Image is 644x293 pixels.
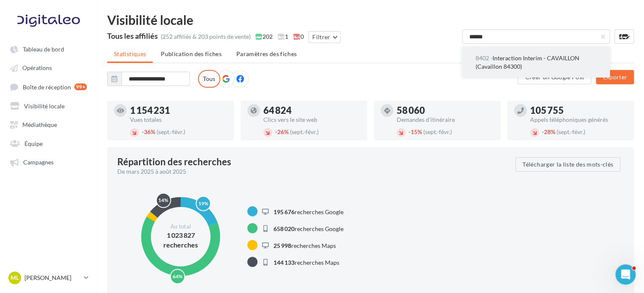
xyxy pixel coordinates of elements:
[5,60,92,75] a: Opérations
[542,128,555,135] span: 28%
[263,106,360,115] div: 64 824
[423,128,452,135] span: (sept.-févr.)
[24,102,65,109] span: Visibilité locale
[23,46,64,53] span: Tableau de bord
[117,167,509,176] div: De mars 2025 à août 2025
[130,106,227,115] div: 1 154 231
[542,128,544,135] span: -
[117,157,231,167] div: Répartition des recherches
[615,264,636,285] iframe: Intercom live chat
[255,32,273,41] span: 202
[557,128,585,135] span: (sept.-févr.)
[530,117,627,123] div: Appels téléphoniques générés
[130,117,227,123] div: Vues totales
[142,128,144,135] span: -
[236,50,297,57] span: Paramètres des fiches
[530,106,627,115] div: 105 755
[5,135,92,151] a: Équipe
[161,32,251,41] div: (252 affiliés & 203 points de vente)
[409,128,411,135] span: -
[293,32,304,41] span: 0
[107,32,158,40] div: Tous les affiliés
[5,154,92,169] a: Campagnes
[22,65,52,72] span: Opérations
[157,128,185,135] span: (sept.-févr.)
[7,270,90,286] a: ML [PERSON_NAME]
[5,116,92,132] a: Médiathèque
[5,98,92,113] a: Visibilité locale
[263,117,360,123] div: Clics vers le site web
[308,31,341,43] button: Filtrer
[23,159,54,166] span: Campagnes
[273,258,339,266] span: recherches Maps
[273,225,295,232] span: 658 020
[596,70,634,84] button: Exporter
[397,117,494,123] div: Demandes d'itinéraire
[273,242,336,249] span: recherches Maps
[409,128,422,135] span: 15%
[275,128,289,135] span: 26%
[462,47,610,78] button: 8402 -Interaction Interim - CAVAILLON (Cavaillon 84300)
[5,79,92,94] a: Boîte de réception 99+
[476,54,579,70] span: Interaction Interim - CAVAILLON (Cavaillon 84300)
[23,83,71,90] span: Boîte de réception
[273,258,295,266] span: 144 133
[107,13,634,26] div: Visibilité locale
[22,121,57,128] span: Médiathèque
[273,225,344,232] span: recherches Google
[515,157,620,172] button: Télécharger la liste des mots-clés
[397,106,494,115] div: 58 060
[142,128,155,135] span: 36%
[273,208,344,215] span: recherches Google
[277,32,288,41] span: 1
[11,274,19,282] span: ML
[273,242,291,249] span: 25 998
[24,274,81,282] p: [PERSON_NAME]
[275,128,277,135] span: -
[273,208,295,215] span: 195 676
[5,41,92,56] a: Tableau de bord
[74,83,87,90] div: 99+
[161,50,222,57] span: Publication des fiches
[290,128,319,135] span: (sept.-févr.)
[24,140,43,147] span: Équipe
[476,54,492,62] span: 8402 -
[198,70,220,88] label: Tous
